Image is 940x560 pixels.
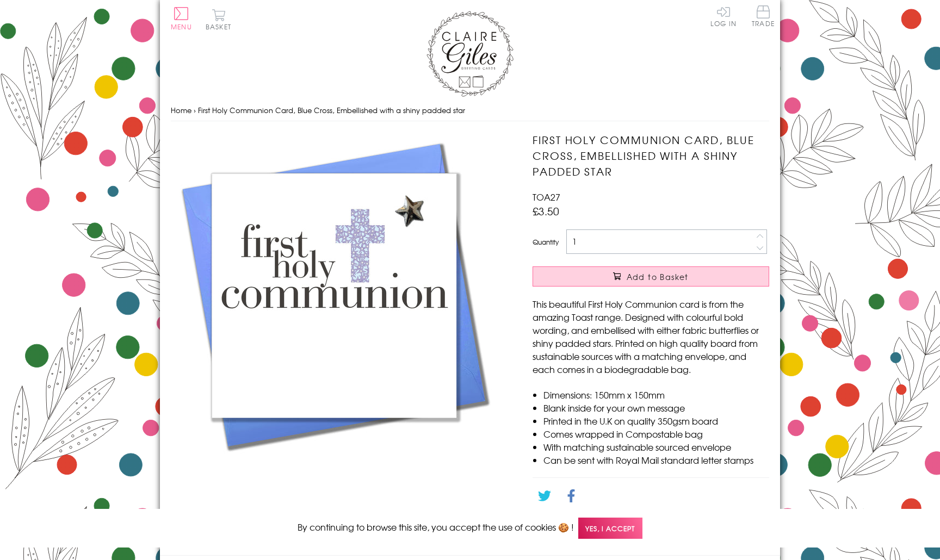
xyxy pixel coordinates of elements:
[578,518,642,539] span: Yes, I accept
[533,132,769,179] h1: First Holy Communion Card, Blue Cross, Embellished with a shiny padded star
[533,266,769,287] button: Add to Basket
[533,203,559,219] span: £3.50
[533,237,559,247] label: Quantity
[543,401,769,414] li: Blank inside for your own message
[194,105,196,115] span: ›
[543,414,769,427] li: Printed in the U.K on quality 350gsm board
[543,427,769,440] li: Comes wrapped in Compostable bag
[543,453,769,466] li: Can be sent with Royal Mail standard letter stamps
[627,271,689,282] span: Add to Basket
[171,105,191,115] a: Home
[543,440,769,453] li: With matching sustainable sourced envelope
[171,22,192,32] span: Menu
[198,105,465,115] span: First Holy Communion Card, Blue Cross, Embellished with a shiny padded star
[710,5,737,27] a: Log In
[533,297,769,376] p: This beautiful First Holy Communion card is from the amazing Toast range. Designed with colourful...
[171,99,769,122] nav: breadcrumbs
[203,9,233,30] button: Basket
[426,11,514,97] img: Claire Giles Greetings Cards
[533,190,560,203] span: TOA27
[752,5,775,29] a: Trade
[543,388,769,401] li: Dimensions: 150mm x 150mm
[752,5,775,27] span: Trade
[171,7,192,30] button: Menu
[171,132,497,458] img: First Holy Communion Card, Blue Cross, Embellished with a shiny padded star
